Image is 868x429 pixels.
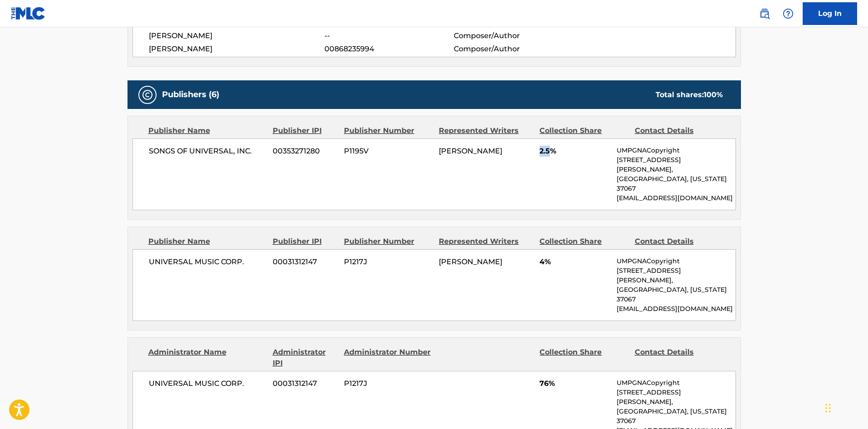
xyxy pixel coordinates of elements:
p: [GEOGRAPHIC_DATA], [US_STATE] 37067 [617,174,735,193]
span: UNIVERSAL MUSIC CORP. [149,256,266,267]
div: Publisher Name [148,125,266,136]
span: [PERSON_NAME] [439,257,502,266]
div: Help [779,5,797,23]
a: Log In [803,2,857,25]
p: UMPGNACopyright [617,256,735,266]
span: [PERSON_NAME] [149,44,325,54]
div: Publisher Name [148,236,266,247]
div: Collection Share [539,236,628,247]
div: Publisher IPI [273,125,337,136]
div: Represented Writers [439,236,533,247]
span: 00868235994 [324,44,453,54]
div: Administrator Number [344,347,432,369]
div: Collection Share [539,125,628,136]
div: Publisher IPI [273,236,337,247]
p: UMPGNACopyright [617,146,735,155]
span: -- [324,30,453,41]
div: Administrator Name [148,347,266,369]
img: MLC Logo [11,7,46,20]
div: Drag [825,394,831,422]
a: Public Search [755,5,774,23]
span: P1217J [344,256,432,267]
p: [STREET_ADDRESS][PERSON_NAME], [617,266,735,285]
span: P1195V [344,146,432,157]
p: [STREET_ADDRESS][PERSON_NAME], [617,388,735,407]
div: Publisher Number [344,236,432,247]
p: [EMAIL_ADDRESS][DOMAIN_NAME] [617,193,735,203]
span: 76% [539,378,610,389]
p: UMPGNACopyright [617,378,735,388]
span: Composer/Author [454,44,571,54]
span: [PERSON_NAME] [149,30,325,41]
span: 00353271280 [273,146,337,157]
div: Administrator IPI [273,347,337,369]
span: P1217J [344,378,432,389]
span: Composer/Author [454,30,571,41]
span: 00031312147 [273,378,337,389]
h5: Publishers (6) [162,89,219,100]
div: Total shares: [656,89,723,100]
p: [EMAIL_ADDRESS][DOMAIN_NAME] [617,304,735,314]
div: Publisher Number [344,125,432,136]
span: 2.5% [539,146,610,157]
img: Publishers [142,89,153,100]
div: Contact Details [635,236,723,247]
p: [STREET_ADDRESS][PERSON_NAME], [617,155,735,174]
span: UNIVERSAL MUSIC CORP. [149,378,266,389]
img: help [783,8,794,19]
p: [GEOGRAPHIC_DATA], [US_STATE] 37067 [617,407,735,426]
p: [GEOGRAPHIC_DATA], [US_STATE] 37067 [617,285,735,304]
div: Collection Share [539,347,628,369]
span: 4% [539,256,610,267]
div: Represented Writers [439,125,533,136]
span: [PERSON_NAME] [439,147,502,155]
span: 00031312147 [273,256,337,267]
div: Contact Details [635,125,723,136]
span: 100 % [704,90,723,99]
img: search [759,8,770,19]
iframe: Chat Widget [823,385,868,429]
div: Contact Details [635,347,723,369]
span: SONGS OF UNIVERSAL, INC. [149,146,266,157]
